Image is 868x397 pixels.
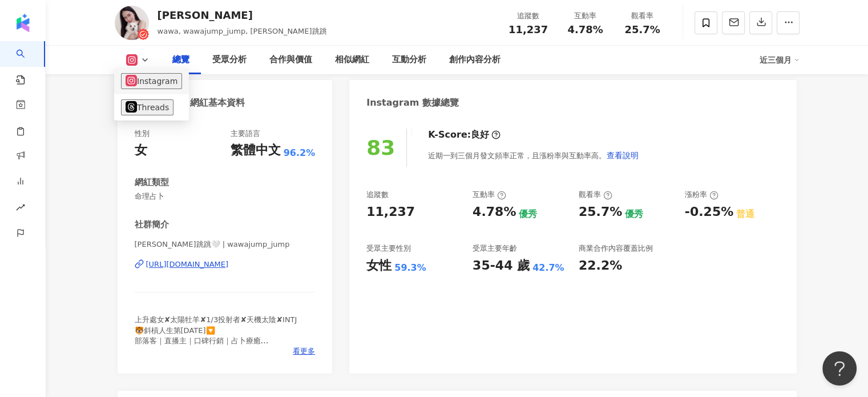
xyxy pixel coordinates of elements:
[428,144,639,167] div: 近期一到三個月發文頻率正常，且漲粉率與互動率高。
[760,51,800,69] div: 近三個月
[121,73,182,89] button: Instagram
[135,259,316,270] a: [URL][DOMAIN_NAME]
[736,208,754,220] div: 普通
[293,346,315,356] span: 看更多
[115,6,149,40] img: KOL Avatar
[822,351,857,386] iframe: Help Scout Beacon - Open
[532,262,564,274] div: 42.7%
[158,27,327,35] span: wawa, wawajump_jump, [PERSON_NAME]跳跳
[158,8,327,22] div: [PERSON_NAME]
[135,239,316,250] span: [PERSON_NAME]跳跳🤍 | wawajump_jump
[284,147,316,159] span: 96.2%
[135,219,169,231] div: 社群簡介
[172,53,189,67] div: 總覽
[366,190,389,200] div: 追蹤數
[567,24,603,35] span: 4.78%
[135,97,245,109] div: Instagram 網紅基本資料
[621,10,664,22] div: 觀看率
[16,41,39,86] a: search
[564,10,607,22] div: 互動率
[519,208,537,220] div: 優秀
[579,243,653,254] div: 商業合作內容覆蓋比例
[471,129,489,141] div: 良好
[146,259,229,270] div: [URL][DOMAIN_NAME]
[473,257,530,275] div: 35-44 歲
[685,203,733,221] div: -0.25%
[135,142,147,159] div: 女
[335,53,369,67] div: 相似網紅
[135,315,297,396] span: 上升處女✘太陽牡羊✘1/3投射者✘天機太陰✘INTJ 🐯斜槓人生第[DATE]🔽 部落客｜直播主｜口碑行銷｜占卜療癒 🐯直播帶貨/代播 合作請洽📪小盒子或𝔼-𝕄𝕒𝕚𝕝 🤍塔羅𝕩水晶 @tarot...
[366,203,415,221] div: 11,237
[366,136,395,159] div: 83
[394,262,426,274] div: 59.3%
[231,129,260,139] div: 主要語言
[625,208,643,220] div: 優秀
[579,257,622,275] div: 22.2%
[624,24,660,35] span: 25.7%
[392,53,426,67] div: 互動分析
[607,151,639,160] span: 查看說明
[507,10,550,22] div: 追蹤數
[231,142,281,159] div: 繁體中文
[269,53,312,67] div: 合作與價值
[135,129,150,139] div: 性別
[606,144,639,167] button: 查看說明
[449,53,500,67] div: 創作內容分析
[685,190,718,200] div: 漲粉率
[579,190,612,200] div: 觀看率
[579,203,622,221] div: 25.7%
[366,243,411,254] div: 受眾主要性別
[14,14,32,32] img: logo icon
[366,97,459,109] div: Instagram 數據總覽
[508,23,548,35] span: 11,237
[135,177,169,189] div: 網紅類型
[212,53,247,67] div: 受眾分析
[473,243,517,254] div: 受眾主要年齡
[428,129,500,141] div: K-Score :
[473,203,516,221] div: 4.78%
[135,191,316,202] span: 命理占卜
[16,196,25,222] span: rise
[121,99,173,115] button: Threads
[473,190,506,200] div: 互動率
[366,257,391,275] div: 女性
